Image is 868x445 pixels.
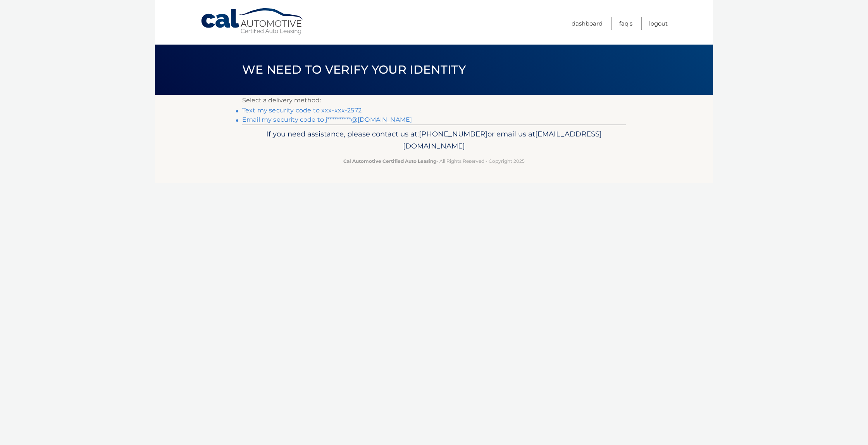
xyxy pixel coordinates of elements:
a: Email my security code to j**********@[DOMAIN_NAME] [242,116,412,123]
p: Select a delivery method: [242,95,626,106]
a: Logout [649,17,668,30]
a: Cal Automotive [200,8,305,35]
a: Text my security code to xxx-xxx-2572 [242,107,362,114]
a: FAQ's [619,17,632,30]
p: - All Rights Reserved - Copyright 2025 [247,157,621,165]
span: [PHONE_NUMBER] [419,129,487,138]
span: We need to verify your identity [242,62,466,77]
strong: Cal Automotive Certified Auto Leasing [343,158,436,164]
a: Dashboard [572,17,603,30]
p: If you need assistance, please contact us at: or email us at [247,128,621,153]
